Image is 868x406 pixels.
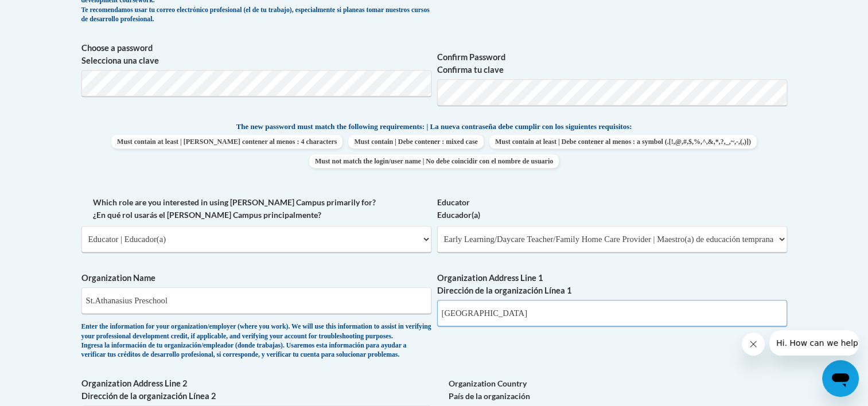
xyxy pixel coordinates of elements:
[348,135,483,149] span: Must contain | Debe contener : mixed case
[81,42,431,67] label: Choose a password Selecciona una clave
[822,360,859,397] iframe: Button to launch messaging window
[437,196,787,221] label: Educator Educador(a)
[437,272,787,297] label: Organization Address Line 1 Dirección de la organización Línea 1
[742,333,765,356] iframe: Close message
[111,135,342,149] span: Must contain at least | [PERSON_NAME] contener al menos : 4 characters
[7,8,93,17] span: Hi. How can we help?
[437,51,787,76] label: Confirm Password Confirma tu clave
[489,135,757,149] span: Must contain at least | Debe contener al menos : a symbol (.[!,@,#,$,%,^,&,*,?,_,~,-,(,)])
[769,330,859,356] iframe: Message from company
[437,377,787,403] label: Organization Country País de la organización
[81,377,431,403] label: Organization Address Line 2 Dirección de la organización Línea 2
[81,322,431,360] div: Enter the information for your organization/employer (where you work). We will use this informati...
[309,154,559,168] span: Must not match the login/user name | No debe coincidir con el nombre de usuario
[81,196,431,221] label: Which role are you interested in using [PERSON_NAME] Campus primarily for? ¿En qué rol usarás el ...
[81,272,431,284] label: Organization Name
[236,122,632,132] span: The new password must match the following requirements: | La nueva contraseña debe cumplir con lo...
[81,287,431,314] input: Metadata input
[437,300,787,326] input: Metadata input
